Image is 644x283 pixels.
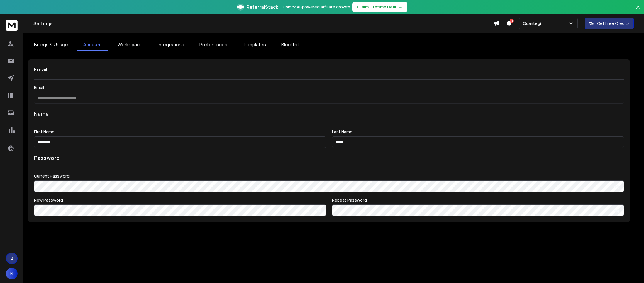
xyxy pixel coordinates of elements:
p: Unlock AI-powered affiliate growth [283,4,350,10]
h1: Settings [33,20,493,27]
h1: Email [34,65,624,74]
button: Claim Lifetime Deal→ [352,2,407,12]
a: Account [77,39,108,51]
button: N [6,268,18,279]
a: Billings & Usage [28,39,74,51]
label: New Password [34,198,326,202]
button: Get Free Credits [585,18,634,29]
a: Integrations [152,39,190,51]
p: Get Free Credits [597,21,630,26]
label: Repeat Password [332,198,624,202]
span: ReferralStack [246,4,278,11]
label: Email [34,86,624,90]
a: Preferences [194,39,233,51]
button: Close banner [634,4,642,18]
a: Blocklist [275,39,305,51]
label: Last Name [332,130,624,134]
span: 33 [510,19,514,23]
h1: Password [34,154,60,162]
a: Templates [237,39,272,51]
label: First Name [34,130,326,134]
p: Quantegi [523,21,543,26]
span: → [399,4,403,10]
label: Current Password [34,174,624,178]
h1: Name [34,110,624,118]
a: Workspace [112,39,148,51]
